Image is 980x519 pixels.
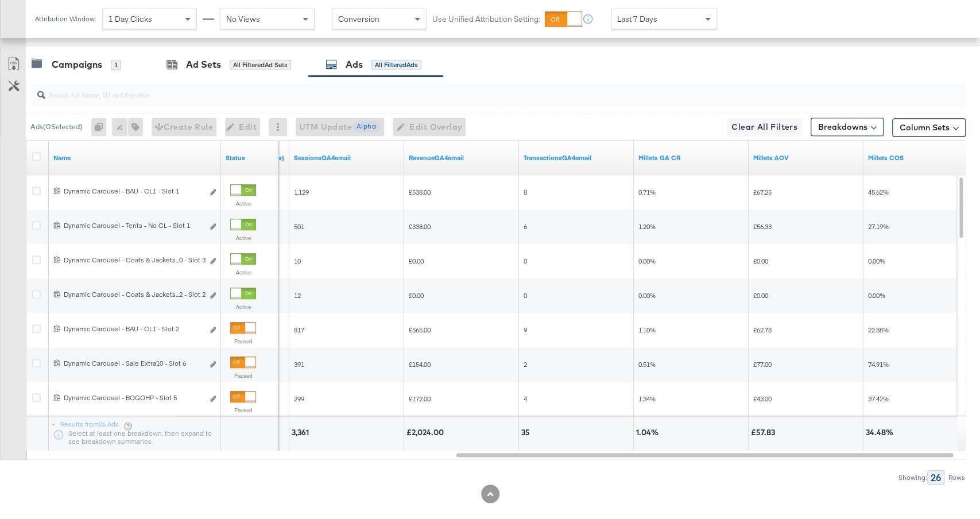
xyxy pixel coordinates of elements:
span: £338.00 [409,222,431,231]
span: 0.00% [638,291,656,300]
span: £565.00 [409,326,431,334]
div: 0 [91,118,112,136]
div: 34.48% [866,427,897,438]
a: ga transaction divided by ga rev [753,153,859,162]
label: Active [230,303,256,311]
span: 27.19% [868,222,889,231]
a: Sessions - The total number of sessions [294,153,400,162]
span: 9 [524,326,527,334]
button: Breakdowns [811,118,884,136]
div: 1 [111,60,121,70]
div: Dynamic Carousel - Sale Extra10 - Slot 6 [64,359,203,368]
span: 1,129 [294,188,309,196]
a: Shows the current state of your Ad. [226,153,274,162]
label: Active [230,200,256,207]
span: £154.00 [409,360,431,369]
span: 22.88% [868,326,889,334]
span: 0.00% [868,291,885,300]
span: 0 [524,291,527,300]
span: 0.00% [638,257,656,265]
span: Last 7 Days [617,14,657,24]
a: Transactions - The total number of transactions [524,153,629,162]
button: Column Sets [892,118,966,137]
label: Paused [230,372,256,379]
span: 391 [294,360,304,369]
span: 0 [524,257,527,265]
a: Ad Name. [53,153,216,162]
span: 2 [524,360,527,369]
span: 10 [294,257,301,265]
div: 35 [521,427,533,438]
span: 37.42% [868,394,889,403]
a: Transaction Revenue - The total sale revenue [409,153,514,162]
span: 12 [294,291,301,300]
span: 1.10% [638,326,656,334]
span: 1.34% [638,394,656,403]
label: Paused [230,406,256,414]
div: Dynamic Carousel - BAU - CL1 - Slot 1 [64,187,203,196]
span: 8 [524,188,527,196]
div: Ads ( 0 Selected) [30,122,83,132]
div: Dynamic Carousel - BAU - CL1 - Slot 2 [64,324,203,334]
span: 4 [524,394,527,403]
span: £62.78 [753,326,772,334]
div: Ads [346,58,363,71]
span: Clear All Filters [731,120,797,134]
span: 1.20% [638,222,656,231]
span: £56.33 [753,222,772,231]
div: Ad Sets [186,58,221,71]
span: 817 [294,326,304,334]
span: £538.00 [409,188,431,196]
span: £0.00 [409,257,424,265]
span: 0.00% [868,257,885,265]
span: 501 [294,222,304,231]
input: Search Ad Name, ID or Objective [45,79,881,101]
a: Millets GA CR Email Integration [638,153,744,162]
div: £57.83 [751,427,778,438]
span: Conversion [338,14,379,24]
div: Campaigns [52,58,102,71]
div: Dynamic Carousel - Coats & Jackets...2 - Slot 2 [64,290,203,299]
span: £172.00 [409,394,431,403]
span: No Views [226,14,260,24]
span: £0.00 [753,257,768,265]
span: £67.25 [753,188,772,196]
div: Showing: [898,474,927,482]
label: Paused [230,338,256,345]
div: All Filtered Ad Sets [230,60,291,70]
div: £2,024.00 [406,427,447,438]
button: Clear All Filters [727,118,802,136]
label: Active [230,269,256,276]
div: Dynamic Carousel - Tents - No CL - Slot 1 [64,221,203,230]
div: Dynamic Carousel - BOGOHP - Slot 5 [64,393,203,402]
span: 74.91% [868,360,889,369]
span: 45.62% [868,188,889,196]
div: Attribution Window: [34,15,96,23]
span: £43.00 [753,394,772,403]
div: 26 [927,470,944,485]
label: Active [230,234,256,242]
span: 0.71% [638,188,656,196]
span: 6 [524,222,527,231]
span: 1 Day Clicks [109,14,152,24]
span: £0.00 [753,291,768,300]
a: GA4 Email Integration COS [868,153,974,162]
div: 3,361 [292,427,312,438]
span: 0.51% [638,360,656,369]
span: £77.00 [753,360,772,369]
label: Use Unified Attribution Setting: [432,14,540,25]
div: Rows [948,474,966,482]
div: Dynamic Carousel - Coats & Jackets...0 - Slot 3 [64,255,203,265]
span: £0.00 [409,291,424,300]
div: 1.04% [636,427,662,438]
div: All Filtered Ads [371,60,421,70]
span: 299 [294,394,304,403]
